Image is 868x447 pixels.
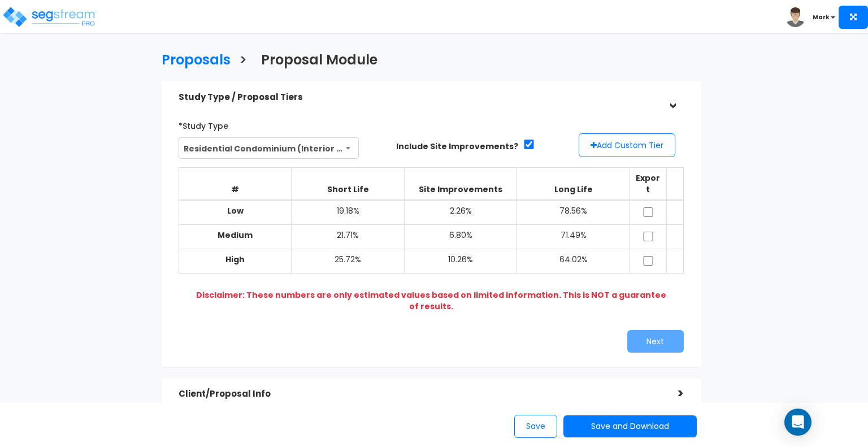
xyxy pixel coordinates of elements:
[627,330,684,353] button: Next
[179,93,661,102] h5: Study Type / Proposal Tiers
[179,167,292,200] th: #
[179,389,661,399] h5: Client/Proposal Info
[239,53,247,70] h3: >
[661,385,684,402] div: >
[517,200,630,225] td: 78.56%
[514,415,557,438] button: Save
[630,167,666,200] th: Export
[784,409,811,436] div: Open Intercom Messenger
[579,133,675,157] button: Add Custom Tier
[179,116,228,132] label: *Study Type
[162,53,231,70] h3: Proposals
[292,224,404,249] td: 21.71%
[404,249,517,273] td: 10.26%
[292,167,404,200] th: Short Life
[517,167,630,200] th: Long Life
[261,53,377,70] h3: Proposal Module
[2,6,98,28] img: logo_pro_r.png
[785,7,805,27] img: avatar.png
[292,200,404,225] td: 19.18%
[227,205,244,216] b: Low
[517,249,630,273] td: 64.02%
[404,200,517,225] td: 2.26%
[396,141,518,152] label: Include Site Improvements?
[196,289,666,312] b: Disclaimer: These numbers are only estimated values based on limited information. This is NOT a g...
[813,13,830,21] b: Mark
[404,224,517,249] td: 6.80%
[292,249,404,273] td: 25.72%
[253,41,377,76] a: Proposal Module
[153,41,231,76] a: Proposals
[179,138,358,159] span: Residential Condominium (Interior Only)
[225,254,245,265] b: High
[563,415,697,437] button: Save and Download
[663,86,681,109] div: >
[218,229,253,241] b: Medium
[517,224,630,249] td: 71.49%
[404,167,517,200] th: Site Improvements
[179,137,359,159] span: Residential Condominium (Interior Only)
